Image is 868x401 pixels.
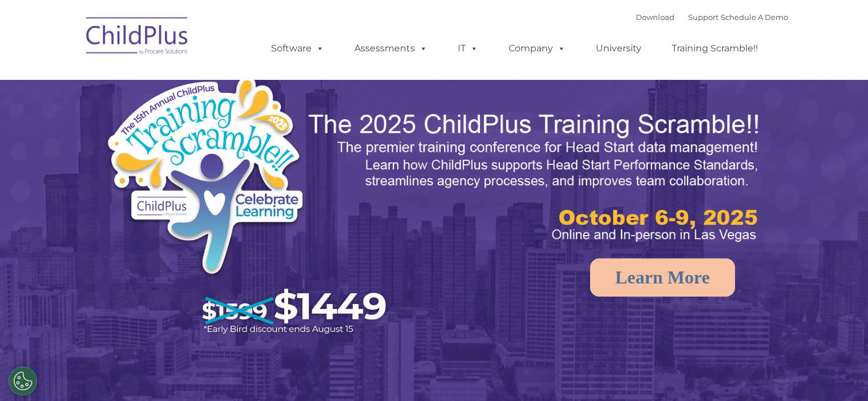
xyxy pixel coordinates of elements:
[9,367,37,395] button: Cookies Settings
[688,13,718,22] a: Support
[721,13,788,22] a: Schedule A Demo
[497,37,577,60] a: Company
[660,37,769,60] a: Training Scramble!!
[636,13,675,22] a: Download
[80,9,195,66] img: ChildPlus by Procare Solutions
[343,37,439,60] a: Assessments
[636,13,788,22] font: |
[590,258,735,297] a: Learn More
[584,37,653,60] a: University
[260,37,336,60] a: Software
[446,37,490,60] a: IT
